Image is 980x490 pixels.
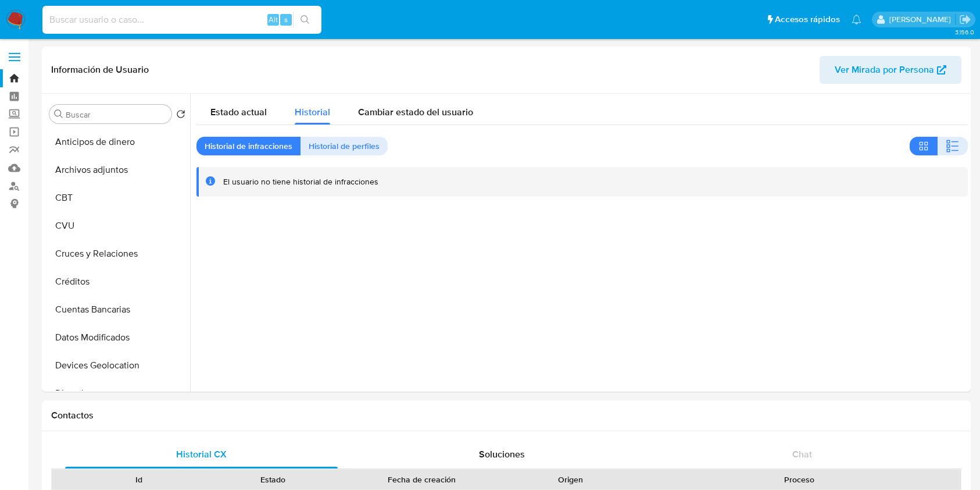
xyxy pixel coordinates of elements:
[45,240,190,268] button: Cruces y Relaciones
[889,14,955,25] p: eliana.eguerrero@mercadolibre.com
[214,474,332,485] div: Estado
[45,351,190,379] button: Devices Geolocation
[54,109,63,119] button: Buscar
[45,324,190,351] button: Datos Modificados
[835,56,934,84] span: Ver Mirada por Persona
[176,109,185,122] button: Volver al orden por defecto
[51,64,149,76] h1: Información de Usuario
[792,448,812,461] span: Chat
[348,474,495,485] div: Fecha de creación
[959,13,971,26] a: Salir
[45,379,190,407] button: Direcciones
[45,128,190,156] button: Anticipos de dinero
[42,12,321,27] input: Buscar usuario o caso...
[45,268,190,296] button: Créditos
[775,13,840,26] span: Accesos rápidos
[80,474,198,485] div: Id
[293,12,317,28] button: search-icon
[646,474,953,485] div: Proceso
[66,109,167,120] input: Buscar
[45,184,190,212] button: CBT
[45,296,190,324] button: Cuentas Bancarias
[512,474,630,485] div: Origen
[45,156,190,184] button: Archivos adjuntos
[479,448,525,461] span: Soluciones
[820,56,961,84] button: Ver Mirada por Persona
[852,15,861,24] a: Notificaciones
[176,448,227,461] span: Historial CX
[284,14,288,25] span: s
[45,212,190,240] button: CVU
[51,410,961,421] h1: Contactos
[269,14,278,25] span: Alt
